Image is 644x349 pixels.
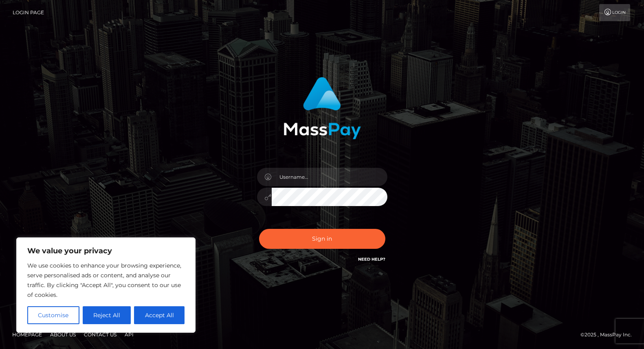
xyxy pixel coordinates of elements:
[259,229,385,249] button: Sign in
[83,306,131,324] button: Reject All
[134,306,185,324] button: Accept All
[284,77,361,139] img: MassPay Login
[81,328,120,341] a: Contact Us
[16,237,196,333] div: We value your privacy
[580,330,638,339] div: © 2025 , MassPay Inc.
[121,328,137,341] a: API
[13,4,44,21] a: Login Page
[599,4,630,21] a: Login
[47,328,79,341] a: About Us
[9,328,45,341] a: Homepage
[272,168,387,186] input: Username...
[27,246,185,256] p: We value your privacy
[27,261,185,300] p: We use cookies to enhance your browsing experience, serve personalised ads or content, and analys...
[27,306,79,324] button: Customise
[358,257,385,262] a: Need Help?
